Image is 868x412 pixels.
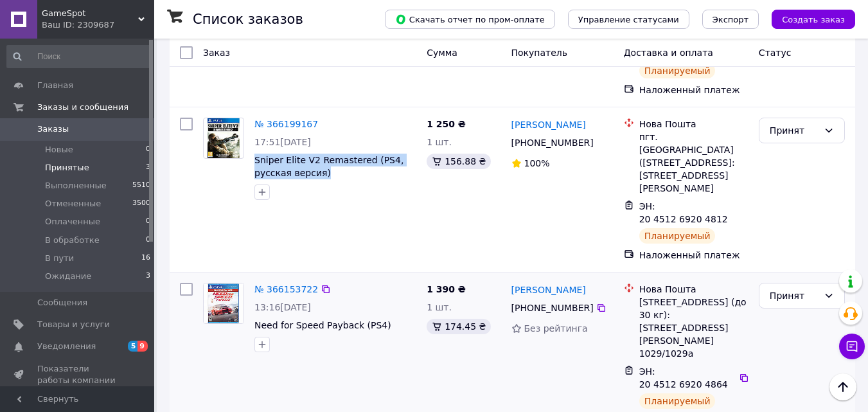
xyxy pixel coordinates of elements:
span: 0 [146,216,150,228]
div: Принят [770,289,819,303]
button: Наверх [829,373,856,400]
img: Фото товару [208,118,240,158]
span: Отмененные [45,198,101,210]
div: Нова Пошта [639,118,748,130]
span: GameSpot [42,8,138,19]
a: Фото товару [203,283,244,324]
span: Заказ [203,48,230,58]
div: Планируемый [639,393,716,409]
span: В обработке [45,235,100,246]
div: Наложенный платеж [639,84,748,96]
span: 0 [146,144,150,156]
span: 1 шт. [427,137,452,147]
button: Создать заказ [772,10,855,29]
div: [STREET_ADDRESS] (до 30 кг): [STREET_ADDRESS][PERSON_NAME] 1029/1029а [639,296,748,360]
span: Выполненные [45,180,107,192]
span: Экспорт [713,15,748,24]
a: [PERSON_NAME] [511,118,586,131]
span: 3 [146,271,150,282]
a: Sniper Elite V2 Remastered (PS4, русская версия) [254,155,403,178]
button: Экспорт [702,10,759,29]
span: Принятые [45,162,89,174]
div: 156.88 ₴ [427,154,491,169]
span: Заказы [37,123,69,135]
span: [PHONE_NUMBER] [511,303,594,313]
span: Статус [759,48,792,58]
input: Поиск [6,45,152,68]
span: Без рейтинга [524,323,588,334]
span: 5 [128,341,138,352]
span: 9 [137,341,148,352]
span: Уведомления [37,341,96,352]
div: Наложенный платеж [639,249,748,262]
button: Скачать отчет по пром-оплате [385,10,555,29]
div: Планируемый [639,63,716,78]
span: Показатели работы компании [37,363,119,386]
a: Создать заказ [759,13,855,24]
div: Планируемый [639,228,716,244]
span: [PHONE_NUMBER] [511,138,594,148]
span: Скачать отчет по пром-оплате [395,13,545,25]
span: Доставка и оплата [624,48,713,58]
span: 3500 [132,198,150,210]
a: Фото товару [203,118,244,159]
div: Принят [770,123,819,138]
span: 0 [146,235,150,246]
span: Оплаченные [45,216,100,228]
a: [PERSON_NAME] [511,283,586,296]
div: Нова Пошта [639,283,748,296]
span: Управление статусами [578,15,679,24]
div: Ваш ID: 2309687 [42,19,154,31]
span: Главная [37,80,73,91]
span: Ожидание [45,271,91,282]
span: Создать заказ [782,15,845,24]
span: Товары и услуги [37,319,110,330]
span: Заказы и сообщения [37,102,128,113]
button: Управление статусами [568,10,689,29]
div: пгт. [GEOGRAPHIC_DATA] ([STREET_ADDRESS]: [STREET_ADDRESS][PERSON_NAME] [639,130,748,195]
img: Фото товару [204,283,244,323]
span: Сообщения [37,297,87,309]
span: 16 [141,253,150,264]
span: 17:51[DATE] [254,137,311,147]
span: В пути [45,253,74,264]
h1: Список заказов [193,12,303,27]
a: Need for Speed Payback (PS4) [254,320,391,330]
span: 13:16[DATE] [254,302,311,312]
span: ЭН: 20 4512 6920 4864 [639,366,728,390]
a: 2 товара в заказе [254,54,339,64]
span: 5510 [132,180,150,192]
span: Сумма [427,48,457,58]
span: 1 390 ₴ [427,284,466,294]
span: 1 250 ₴ [427,119,466,129]
a: № 366153722 [254,284,318,294]
span: 100% [524,158,550,168]
a: № 366199167 [254,119,318,129]
button: Чат с покупателем [839,334,865,359]
span: ЭН: 20 4512 6920 4812 [639,201,728,224]
div: 174.45 ₴ [427,319,491,334]
span: 1 шт. [427,302,452,312]
span: Новые [45,144,73,156]
span: 3 [146,162,150,174]
span: Покупатель [511,48,568,58]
